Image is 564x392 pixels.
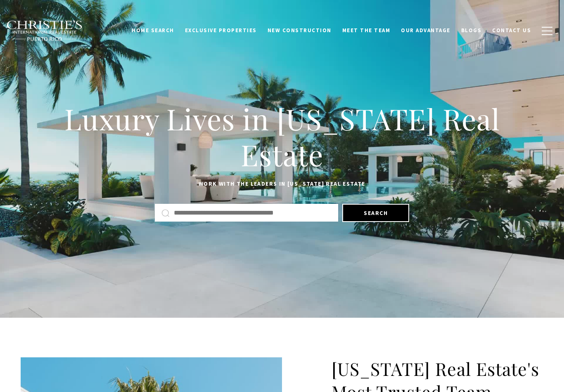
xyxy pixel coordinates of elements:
[126,23,180,38] a: Home Search
[21,101,543,173] h1: Luxury Lives in [US_STATE] Real Estate
[337,23,396,38] a: Meet the Team
[342,204,409,222] button: Search
[492,27,531,34] span: Contact Us
[401,27,450,34] span: Our Advantage
[461,27,482,34] span: Blogs
[456,23,487,38] a: Blogs
[268,27,332,34] span: New Construction
[185,27,257,34] span: Exclusive Properties
[180,23,262,38] a: Exclusive Properties
[262,23,337,38] a: New Construction
[6,20,83,42] img: Christie's International Real Estate black text logo
[21,179,543,189] p: Work with the leaders in [US_STATE] Real Estate
[396,23,456,38] a: Our Advantage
